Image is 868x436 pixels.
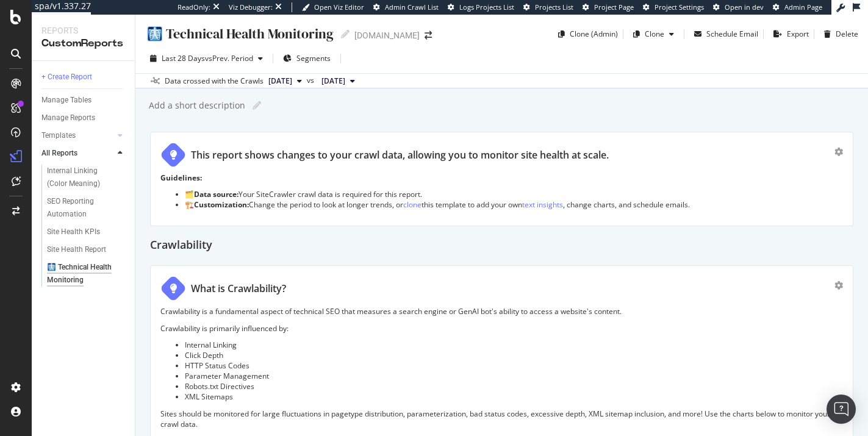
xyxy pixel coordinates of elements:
span: Last 28 Days [162,53,205,63]
div: Export [787,29,809,39]
div: Site Health KPIs [47,226,100,238]
li: 🗂️ Your SiteCrawler crawl data is required for this report. [185,189,843,199]
a: Logs Projects List [448,2,514,12]
div: gear [834,148,843,156]
i: Edit report name [253,101,261,110]
span: vs Prev. Period [205,53,253,63]
a: Project Settings [643,2,704,12]
button: Clone (Admin) [553,24,618,44]
p: Crawlability is primarily influenced by: [160,323,843,334]
a: 🩻 Technical Health Monitoring [47,261,126,287]
span: Open Viz Editor [314,2,364,12]
li: XML Sitemaps [185,391,843,402]
button: Schedule Email [689,24,758,44]
button: Last 28 DaysvsPrev. Period [145,49,268,68]
button: Segments [278,49,335,68]
a: All Reports [41,147,114,160]
li: Internal Linking [185,340,843,350]
span: vs [307,75,317,86]
div: Data crossed with the Crawls [165,76,264,87]
a: + Create Report [41,71,126,84]
span: Admin Page [784,2,822,12]
div: Delete [836,29,858,39]
div: Crawlability [150,236,853,256]
div: 🩻 Technical Health Monitoring [47,261,118,287]
a: Project Page [583,2,634,12]
strong: Customization: [194,199,249,210]
a: Site Health Report [47,243,126,256]
h2: Crawlability [150,236,212,256]
li: Click Depth [185,350,843,360]
a: clone [403,199,421,210]
div: This report shows changes to your crawl data, allowing you to monitor site health at scale. [191,148,609,162]
div: Clone [645,29,664,39]
a: Open in dev [713,2,764,12]
a: Manage Reports [41,112,126,124]
button: [DATE] [264,74,307,88]
a: text insights [522,199,563,210]
div: [DOMAIN_NAME] [354,29,420,41]
div: ReadOnly: [178,2,210,12]
strong: Data source: [194,189,239,199]
div: Viz Debugger: [229,2,273,12]
div: What is Crawlability? [191,282,286,296]
button: [DATE] [317,74,360,88]
span: 2025 Aug. 16th [321,76,345,87]
a: Projects List [523,2,573,12]
div: Templates [41,129,76,142]
div: Reports [41,24,125,37]
span: Project Settings [655,2,704,12]
div: Add a short description [148,99,245,112]
div: Schedule Email [706,29,758,39]
div: arrow-right-arrow-left [425,31,432,40]
strong: Guidelines: [160,173,202,183]
span: 2025 Sep. 13th [268,76,292,87]
span: Projects List [535,2,573,12]
li: HTTP Status Codes [185,360,843,371]
a: Manage Tables [41,94,126,107]
a: Admin Page [773,2,822,12]
li: Robots.txt Directives [185,381,843,391]
div: Internal Linking (Color Meaning) [47,165,118,190]
div: Clone (Admin) [570,29,618,39]
a: Internal Linking (Color Meaning) [47,165,126,190]
div: All Reports [41,147,77,160]
span: Admin Crawl List [385,2,439,12]
span: Segments [296,53,331,63]
span: Open in dev [725,2,764,12]
a: Admin Crawl List [373,2,439,12]
p: Sites should be monitored for large fluctuations in pagetype distribution, parameterization, bad ... [160,409,843,429]
div: CustomReports [41,37,125,51]
div: SEO Reporting Automation [47,195,117,221]
div: This report shows changes to your crawl data, allowing you to monitor site health at scale.Guidel... [150,132,853,226]
a: Open Viz Editor [302,2,364,12]
div: Manage Tables [41,94,91,107]
div: Site Health Report [47,243,106,256]
div: gear [834,281,843,290]
div: 🩻 Technical Health Monitoring [145,24,334,43]
a: Templates [41,129,114,142]
li: 🏗️ Change the period to look at longer trends, or this template to add your own , change charts, ... [185,199,843,210]
a: Site Health KPIs [47,226,126,238]
span: Logs Projects List [459,2,514,12]
span: Project Page [594,2,634,12]
div: Open Intercom Messenger [827,395,856,424]
a: SEO Reporting Automation [47,195,126,221]
button: Export [769,24,809,44]
button: Clone [628,24,679,44]
div: Manage Reports [41,112,95,124]
li: Parameter Management [185,371,843,381]
div: + Create Report [41,71,92,84]
i: Edit report name [341,30,350,38]
p: Crawlability is a fundamental aspect of technical SEO that measures a search engine or GenAI bot'... [160,306,843,316]
button: Delete [819,24,858,44]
